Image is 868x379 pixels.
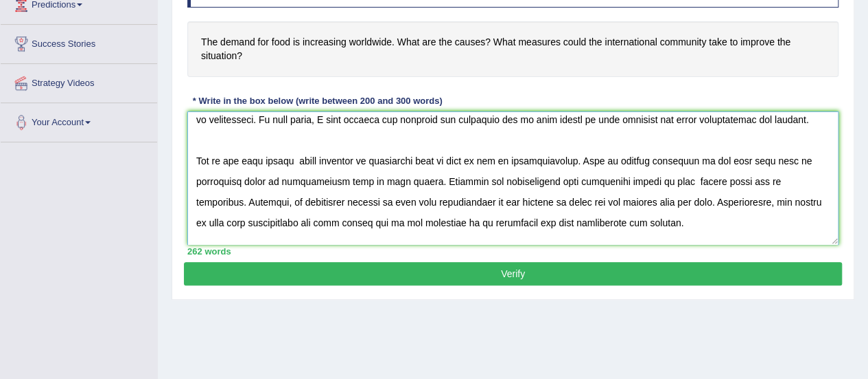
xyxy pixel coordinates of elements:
a: Strategy Videos [1,64,157,98]
a: Success Stories [1,25,157,59]
div: * Write in the box below (write between 200 and 300 words) [187,94,447,107]
h4: The demand for food is increasing worldwide. What are the causes? What measures could the interna... [187,21,838,77]
button: Verify [184,262,842,285]
a: Your Account [1,103,157,138]
div: 262 words [187,245,838,258]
